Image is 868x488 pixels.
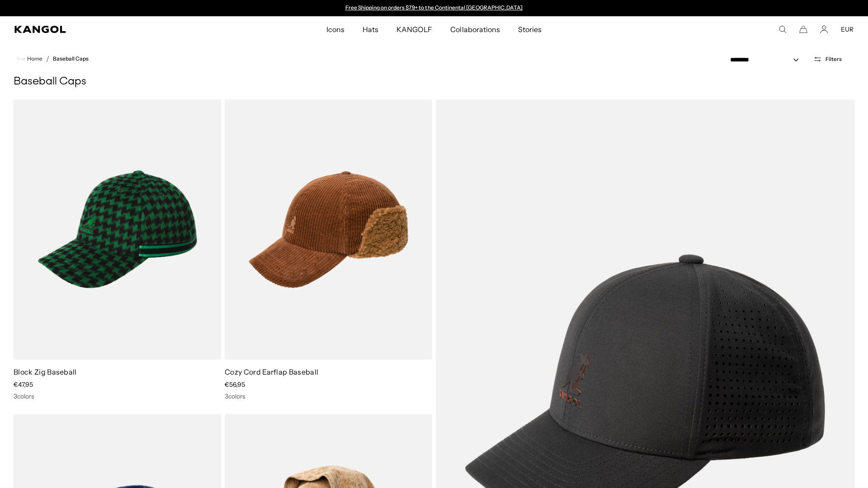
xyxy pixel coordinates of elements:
a: KANGOLF [387,16,441,42]
div: 3 colors [225,392,432,400]
button: EUR [841,25,854,33]
a: Home [17,55,42,63]
img: Block Zig Baseball [14,99,221,360]
a: Cozy Cord Earflap Baseball [225,367,318,376]
li: / [42,53,49,64]
h1: Baseball Caps [14,75,854,89]
a: Account [820,25,828,33]
img: Cozy Cord Earflap Baseball [225,99,432,360]
span: Hats [363,16,378,42]
slideshow-component: Announcement bar [341,5,527,12]
span: KANGOLF [396,16,432,42]
span: Collaborations [450,16,500,42]
a: Stories [509,16,551,42]
div: 1 of 2 [341,5,527,12]
select: Sort by: Featured [726,55,808,65]
a: Baseball Caps [53,56,89,62]
span: Filters [826,56,842,62]
span: Icons [326,16,344,42]
summary: Search here [778,25,787,33]
a: Collaborations [441,16,509,42]
button: Cart [799,25,807,33]
span: €56,95 [225,380,245,389]
a: Icons [317,16,354,42]
span: €47,95 [14,380,33,389]
div: 3 colors [14,392,221,400]
a: Hats [354,16,387,42]
a: Free Shipping on orders $79+ to the Continental [GEOGRAPHIC_DATA] [345,4,523,11]
a: Kangol [14,26,217,33]
button: Open filters [808,55,847,63]
span: Stories [518,16,542,42]
a: Block Zig Baseball [14,367,77,376]
span: Home [25,56,42,62]
div: Announcement [341,5,527,12]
